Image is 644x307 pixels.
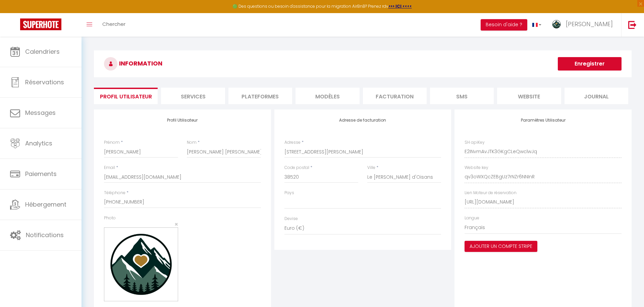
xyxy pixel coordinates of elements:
[187,139,197,146] label: Nom
[104,190,125,196] label: Téléphone
[388,3,412,9] a: >>> ICI <<<<
[296,88,359,104] li: MODÈLES
[284,118,441,123] h4: Adresse de facturation
[94,88,158,104] li: Profil Utilisateur
[104,215,116,221] label: Photo
[26,231,64,239] span: Notifications
[367,165,375,171] label: Ville
[551,19,561,29] img: ...
[284,139,301,146] label: Adresse
[104,139,120,146] label: Prénom
[20,18,61,30] img: Super Booking
[465,139,485,146] label: SH apiKey
[465,165,488,171] label: Website key
[228,88,292,104] li: Plateformes
[628,20,637,29] img: logout
[102,20,125,28] span: Chercher
[97,13,130,37] a: Chercher
[465,118,622,123] h4: Paramètres Utilisateur
[363,88,427,104] li: Facturation
[94,50,632,77] h3: INFORMATION
[25,108,56,117] span: Messages
[174,220,178,228] span: ×
[546,13,621,37] a: ... [PERSON_NAME]
[104,165,115,171] label: Email
[497,88,561,104] li: website
[284,216,298,222] label: Devise
[104,227,178,302] img: 17599145421338.png
[465,190,517,196] label: Lien Moteur de réservation
[284,190,294,196] label: Pays
[465,215,479,221] label: Langue
[25,47,60,56] span: Calendriers
[25,170,57,178] span: Paiements
[174,221,178,227] button: Close
[465,241,537,252] button: Ajouter un compte Stripe
[104,118,261,123] h4: Profil Utilisateur
[25,200,66,209] span: Hébergement
[25,139,52,147] span: Analytics
[25,78,64,86] span: Réservations
[565,88,628,104] li: Journal
[481,19,527,31] button: Besoin d'aide ?
[558,57,622,71] button: Enregistrer
[284,165,309,171] label: Code postal
[566,20,613,28] span: [PERSON_NAME]
[430,88,494,104] li: SMS
[161,88,225,104] li: Services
